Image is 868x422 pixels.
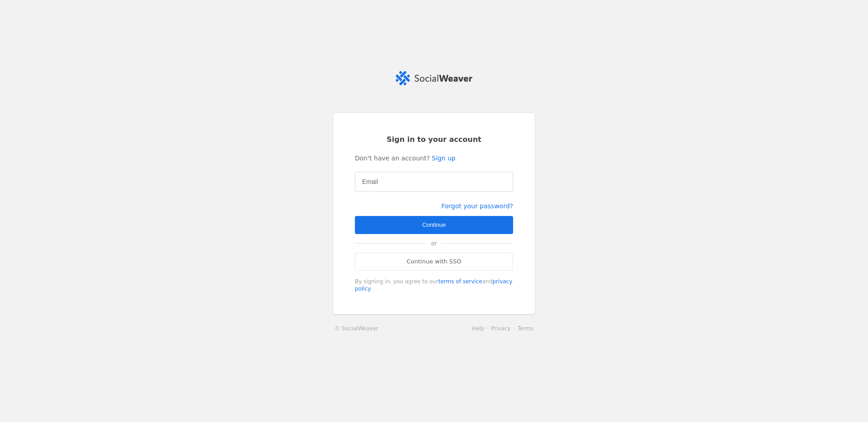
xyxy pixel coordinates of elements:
[427,234,441,253] span: or
[511,324,518,333] li: ·
[362,176,378,187] mat-label: Email
[432,154,456,163] a: Sign up
[441,202,513,210] a: Forgot your password?
[439,278,482,285] a: terms of service
[355,278,512,292] a: privacy policy
[484,324,491,333] li: ·
[491,325,510,332] a: Privacy
[518,325,533,332] a: Terms
[472,325,484,332] a: Help
[355,216,513,234] button: Continue
[335,324,378,333] a: © SocialWeaver
[422,220,446,230] span: Continue
[355,253,513,271] a: Continue with SSO
[355,278,513,292] div: By signing in, you agree to our and .
[355,154,430,163] span: Don't have an account?
[387,135,481,145] span: Sign in to your account
[362,176,506,187] input: Email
